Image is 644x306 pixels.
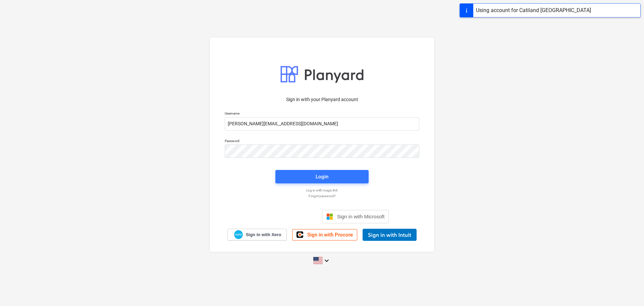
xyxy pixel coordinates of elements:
[326,213,333,220] img: Microsoft logo
[225,117,419,131] input: Username
[225,111,419,117] p: Username
[227,229,287,241] a: Sign in with Xero
[316,172,328,181] div: Login
[221,194,423,198] a: Forgot password?
[323,257,331,265] i: keyboard_arrow_down
[252,209,320,224] iframe: Sign in with Google Button
[225,96,419,103] p: Sign in with your Planyard account
[234,230,243,239] img: Xero logo
[225,139,419,144] p: Password
[476,6,591,14] div: Using account for Catiland [GEOGRAPHIC_DATA]
[221,188,423,192] a: Log in with magic link
[292,229,357,241] a: Sign in with Procore
[307,232,353,238] span: Sign in with Procore
[337,214,385,219] span: Sign in with Microsoft
[246,232,281,238] span: Sign in with Xero
[275,170,369,183] button: Login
